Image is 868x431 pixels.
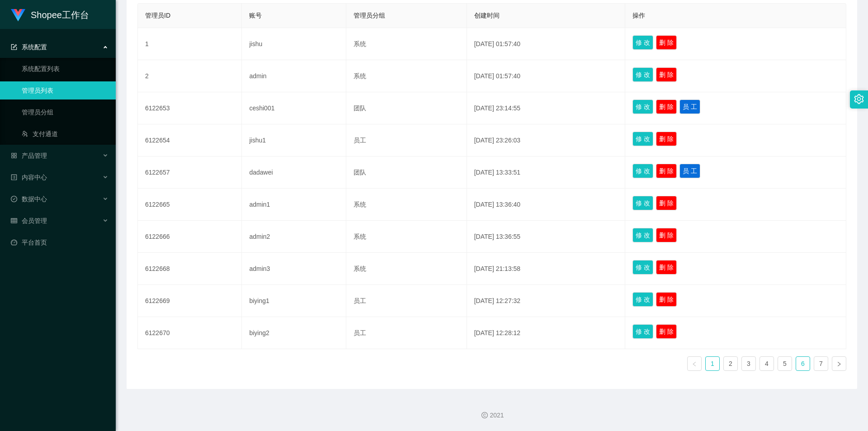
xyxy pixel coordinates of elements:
[474,169,520,176] span: [DATE] 13:33:51
[138,253,242,285] td: 6122668
[11,174,17,180] i: 图标: profile
[242,156,346,189] td: dadawei
[138,92,242,124] td: 6122653
[11,217,47,224] span: 会员管理
[778,356,792,371] li: 5
[854,94,864,104] i: 图标: setting
[123,411,861,420] div: 2021
[31,0,89,29] h1: Shopee工作台
[760,357,774,370] a: 4
[474,137,520,144] span: [DATE] 23:26:03
[474,40,520,47] span: [DATE] 01:57:40
[656,228,677,242] button: 删 除
[346,189,467,221] td: 系统
[656,260,677,275] button: 删 除
[346,221,467,253] td: 系统
[138,189,242,221] td: 6122665
[138,60,242,92] td: 2
[11,9,25,22] img: logo.9652507e.png
[474,297,520,304] span: [DATE] 12:27:32
[741,356,756,371] li: 3
[138,317,242,349] td: 6122670
[11,44,17,50] i: 图标: form
[22,60,108,78] a: 系统配置列表
[474,72,520,80] span: [DATE] 01:57:40
[474,201,520,208] span: [DATE] 13:36:40
[11,174,47,181] span: 内容中心
[22,125,108,143] a: 图标: usergroup-add-o支付通道
[346,253,467,285] td: 系统
[242,189,346,221] td: admin1
[632,164,653,178] button: 修 改
[656,292,677,307] button: 删 除
[474,265,520,272] span: [DATE] 21:13:58
[11,218,17,224] i: 图标: table
[242,124,346,156] td: jishu1
[724,357,737,370] a: 2
[632,260,653,275] button: 修 改
[679,99,700,114] button: 员 工
[814,357,828,370] a: 7
[832,356,846,371] li: 下一页
[346,28,467,60] td: 系统
[632,324,653,339] button: 修 改
[723,356,738,371] li: 2
[11,11,89,18] a: Shopee工作台
[11,196,17,202] i: 图标: check-circle-o
[632,196,653,210] button: 修 改
[11,43,47,51] span: 系统配置
[346,156,467,189] td: 团队
[11,152,47,159] span: 产品管理
[692,361,697,367] i: 图标: left
[632,35,653,50] button: 修 改
[632,292,653,307] button: 修 改
[138,124,242,156] td: 6122654
[687,356,702,371] li: 上一页
[706,357,719,370] a: 1
[474,233,520,240] span: [DATE] 13:36:55
[632,132,653,146] button: 修 改
[632,12,645,19] span: 操作
[836,361,842,367] i: 图标: right
[11,195,47,203] span: 数据中心
[796,357,810,370] a: 6
[138,156,242,189] td: 6122657
[656,35,677,50] button: 删 除
[242,92,346,124] td: ceshi001
[474,12,500,19] span: 创建时间
[242,221,346,253] td: admin2
[796,356,810,371] li: 6
[656,164,677,178] button: 删 除
[656,324,677,339] button: 删 除
[354,12,385,19] span: 管理员分组
[242,28,346,60] td: jishu
[138,221,242,253] td: 6122666
[474,329,520,336] span: [DATE] 12:28:12
[346,60,467,92] td: 系统
[346,317,467,349] td: 员工
[632,228,653,242] button: 修 改
[346,124,467,156] td: 员工
[632,99,653,114] button: 修 改
[481,412,488,418] i: 图标: copyright
[242,317,346,349] td: biying2
[742,357,755,370] a: 3
[11,233,108,251] a: 图标: dashboard平台首页
[138,285,242,317] td: 6122669
[145,12,170,19] span: 管理员ID
[474,104,520,112] span: [DATE] 23:14:55
[656,132,677,146] button: 删 除
[778,357,792,370] a: 5
[11,152,17,159] i: 图标: appstore-o
[249,12,262,19] span: 账号
[656,99,677,114] button: 删 除
[138,28,242,60] td: 1
[656,196,677,210] button: 删 除
[759,356,774,371] li: 4
[242,253,346,285] td: admin3
[679,164,700,178] button: 员 工
[656,67,677,82] button: 删 除
[346,92,467,124] td: 团队
[632,67,653,82] button: 修 改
